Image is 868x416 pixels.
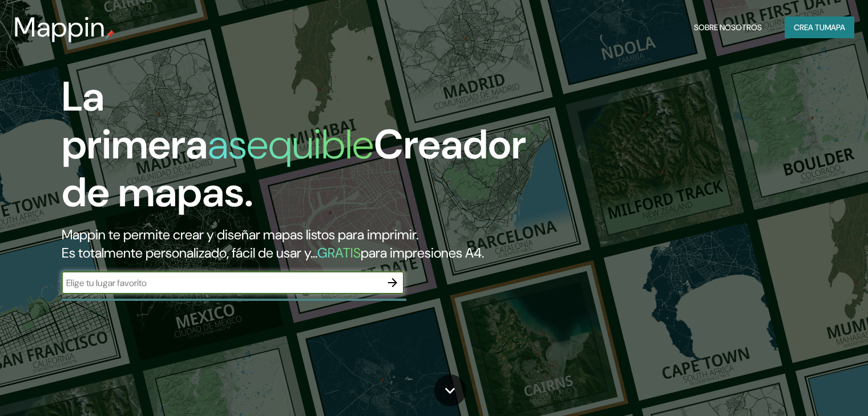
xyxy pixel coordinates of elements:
[62,276,381,289] input: Elige tu lugar favorito
[62,226,418,243] font: Mappin te permite crear y diseñar mapas listos para imprimir.
[62,118,526,219] font: Creador de mapas.
[785,17,854,38] button: Crea tumapa
[794,22,825,32] font: Crea tu
[694,22,762,32] font: Sobre nosotros
[62,70,208,171] font: La primera
[208,118,374,171] font: asequible
[106,30,115,39] img: pin de mapeo
[689,17,766,38] button: Sobre nosotros
[62,244,317,262] font: Es totalmente personalizado, fácil de usar y...
[14,9,106,45] font: Mappin
[825,22,845,32] font: mapa
[361,244,484,262] font: para impresiones A4.
[317,244,361,262] font: GRATIS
